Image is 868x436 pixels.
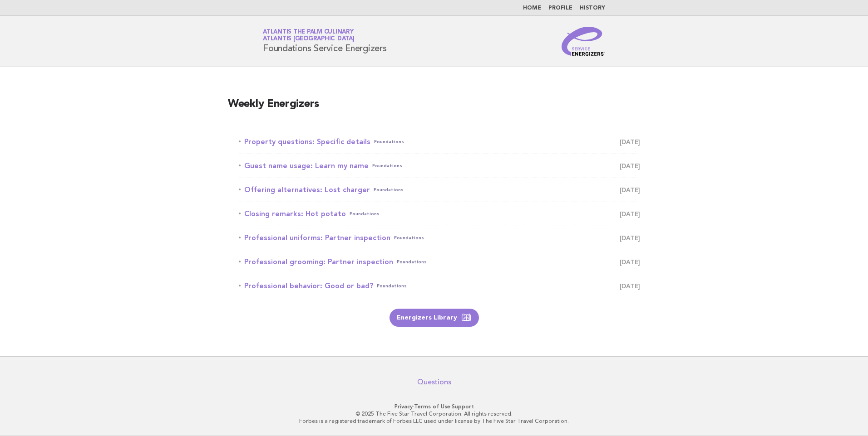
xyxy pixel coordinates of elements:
[239,184,640,196] a: Offering alternatives: Lost chargerFoundations [DATE]
[395,403,413,410] a: Privacy
[523,5,541,11] a: Home
[417,378,451,387] a: Questions
[239,160,640,172] a: Guest name usage: Learn my nameFoundations [DATE]
[580,5,605,11] a: History
[239,232,640,244] a: Professional uniforms: Partner inspectionFoundations [DATE]
[156,403,712,410] p: · ·
[620,208,640,220] span: [DATE]
[239,136,640,148] a: Property questions: Specific detailsFoundations [DATE]
[263,29,355,42] a: Atlantis The Palm CulinaryAtlantis [GEOGRAPHIC_DATA]
[374,136,404,148] span: Foundations
[394,232,424,244] span: Foundations
[620,136,640,148] span: [DATE]
[620,160,640,172] span: [DATE]
[228,97,640,119] h2: Weekly Energizers
[620,184,640,196] span: [DATE]
[156,410,712,417] p: © 2025 The Five Star Travel Corporation. All rights reserved.
[620,256,640,268] span: [DATE]
[390,309,479,327] a: Energizers Library
[562,27,605,56] img: Service Energizers
[620,232,640,244] span: [DATE]
[620,280,640,292] span: [DATE]
[377,280,407,292] span: Foundations
[452,403,474,410] a: Support
[239,208,640,220] a: Closing remarks: Hot potatoFoundations [DATE]
[156,417,712,425] p: Forbes is a registered trademark of Forbes LLC used under license by The Five Star Travel Corpora...
[548,5,572,11] a: Profile
[397,256,427,268] span: Foundations
[263,36,355,42] span: Atlantis [GEOGRAPHIC_DATA]
[372,160,402,172] span: Foundations
[239,256,640,268] a: Professional grooming: Partner inspectionFoundations [DATE]
[350,208,380,220] span: Foundations
[239,280,640,292] a: Professional behavior: Good or bad?Foundations [DATE]
[414,403,450,410] a: Terms of Use
[374,184,404,196] span: Foundations
[263,29,387,53] h1: Foundations Service Energizers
